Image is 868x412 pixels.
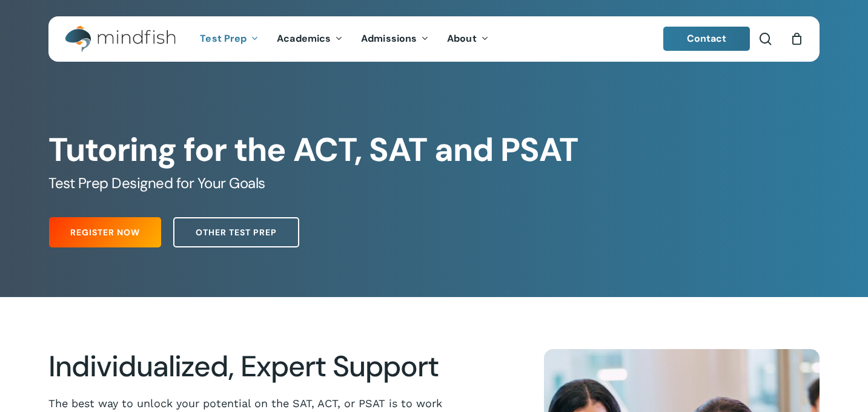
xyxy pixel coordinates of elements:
[191,34,268,44] a: Test Prep
[48,349,459,384] h2: Individualized, Expert Support
[49,217,161,247] a: Register Now
[277,32,331,45] span: Academics
[361,32,417,45] span: Admissions
[48,174,819,193] h5: Test Prep Designed for Your Goals
[196,226,277,238] span: Other Test Prep
[447,32,477,45] span: About
[352,34,438,44] a: Admissions
[48,131,819,169] h1: Tutoring for the ACT, SAT and PSAT
[173,217,299,247] a: Other Test Prep
[200,32,247,45] span: Test Prep
[70,226,140,238] span: Register Now
[663,27,750,51] a: Contact
[191,16,497,62] nav: Main Menu
[438,34,498,44] a: About
[687,32,727,45] span: Contact
[268,34,352,44] a: Academics
[790,32,803,45] a: Cart
[48,16,820,62] header: Main Menu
